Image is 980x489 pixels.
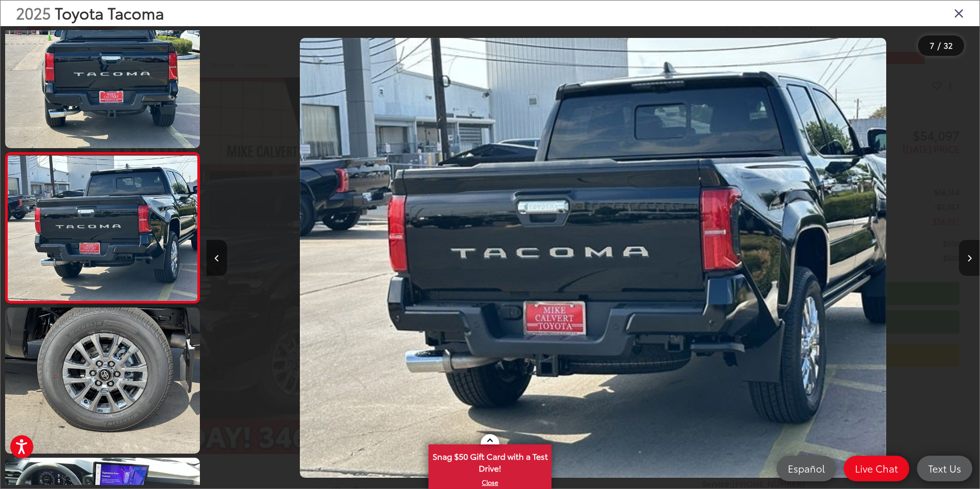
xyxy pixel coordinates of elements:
[207,240,227,276] button: Previous image
[930,39,934,51] span: 7
[777,456,836,481] a: Español
[959,240,979,276] button: Next image
[783,462,830,475] span: Español
[300,38,887,478] img: 2025 Toyota Tacoma Limited
[55,2,164,24] span: Toyota Tacoma
[430,445,550,477] span: Snag $50 Gift Card with a Test Drive!
[3,1,202,150] img: 2025 Toyota Tacoma Limited
[16,2,51,24] span: 2025
[944,39,953,51] span: 32
[844,456,909,481] a: Live Chat
[936,42,942,49] span: /
[850,462,903,475] span: Live Chat
[917,456,972,481] a: Text Us
[3,306,202,455] img: 2025 Toyota Tacoma Limited
[954,6,964,19] i: Close gallery
[6,155,199,300] img: 2025 Toyota Tacoma Limited
[207,38,979,478] div: 2025 Toyota Tacoma Limited 6
[923,462,966,475] span: Text Us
